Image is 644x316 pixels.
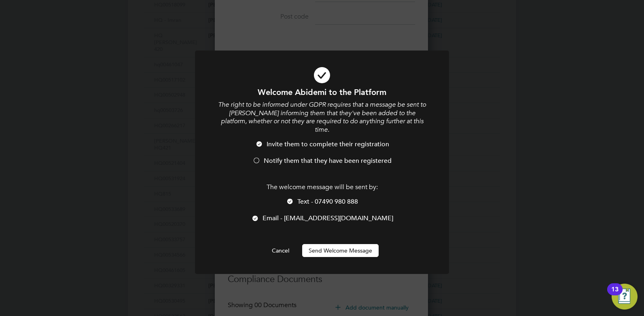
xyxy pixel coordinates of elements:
button: Cancel [265,244,296,257]
span: Notify them that they have been registered [264,157,392,165]
span: Email - [EMAIL_ADDRESS][DOMAIN_NAME] [263,214,393,222]
h1: Welcome Abidemi to the Platform [217,87,427,97]
span: Invite them to complete their registration [267,140,389,148]
p: The welcome message will be sent by: [217,183,427,192]
i: The right to be informed under GDPR requires that a message be sent to [PERSON_NAME] informing th... [218,101,426,134]
button: Open Resource Center, 13 new notifications [612,284,638,310]
button: Send Welcome Message [302,244,379,257]
div: 13 [611,289,619,300]
span: Text - 07490 980 888 [297,198,358,206]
